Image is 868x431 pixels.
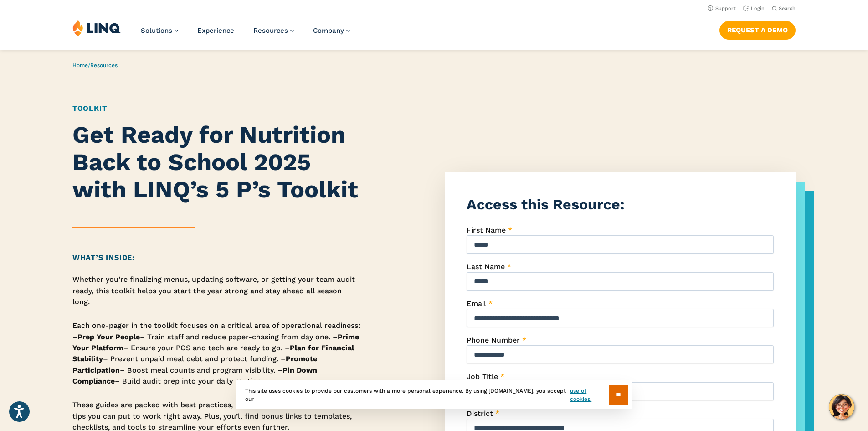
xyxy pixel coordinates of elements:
[72,62,118,68] span: /
[467,336,520,344] span: Phone Number
[719,21,796,39] a: Request a Demo
[743,5,765,11] a: Login
[313,26,350,35] a: Company
[313,26,344,35] span: Company
[197,26,234,35] a: Experience
[72,19,121,36] img: LINQ | K‑12 Software
[72,62,88,68] a: Home
[708,5,736,11] a: Support
[779,5,796,11] span: Search
[467,194,774,215] h3: Access this Resource:
[467,262,505,271] span: Last Name
[77,332,140,341] strong: Prep Your People
[467,299,486,308] span: Email
[90,62,118,68] a: Resources
[467,372,498,381] span: Job Title
[141,26,172,35] span: Solutions
[72,354,317,374] strong: Promote Participation
[72,343,354,363] strong: Plan for Financial Stability
[141,19,350,49] nav: Primary Navigation
[772,5,796,12] button: Open Search Bar
[72,252,361,263] h2: What’s Inside:
[72,366,317,385] strong: Pin Down Compliance
[253,26,288,35] span: Resources
[829,394,854,420] button: Hello, have a question? Let’s chat.
[570,387,609,403] a: use of cookies.
[467,226,506,234] span: First Name
[253,26,294,35] a: Resources
[72,121,358,203] strong: Get Ready for Nutrition Back to School 2025 with LINQ’s 5 P’s Toolkit
[719,19,796,39] nav: Button Navigation
[141,26,178,35] a: Solutions
[72,274,361,307] p: Whether you’re finalizing menus, updating software, or getting your team audit-ready, this toolki...
[72,332,359,352] strong: Prime Your Platform
[72,104,107,113] a: Toolkit
[72,320,361,387] p: Each one-pager in the toolkit focuses on a critical area of operational readiness: – – Train staf...
[236,380,632,409] div: This site uses cookies to provide our customers with a more personal experience. By using [DOMAIN...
